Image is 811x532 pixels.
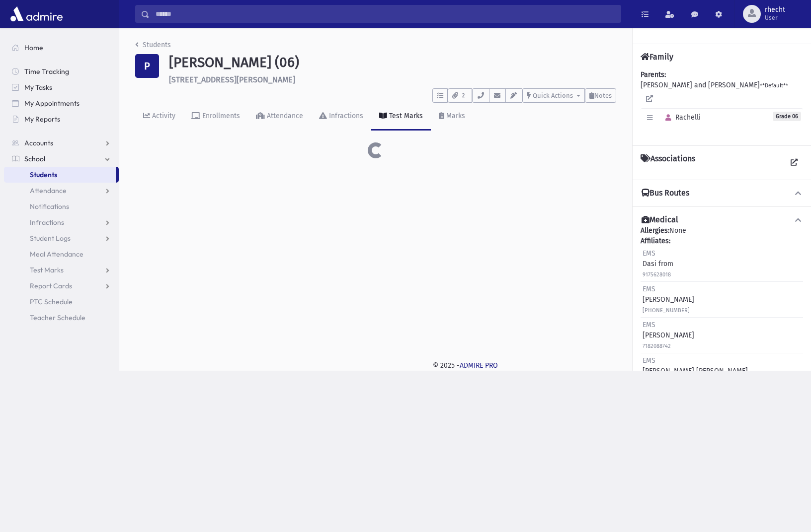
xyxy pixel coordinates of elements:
span: Accounts [24,138,53,147]
span: EMS [643,285,655,293]
button: Notes [585,88,616,103]
a: Test Marks [4,262,119,278]
span: My Tasks [24,83,52,92]
a: PTC Schedule [4,294,119,310]
a: Marks [431,103,473,131]
h4: Associations [641,154,695,172]
span: Infractions [30,218,64,227]
div: Attendance [265,112,303,120]
h4: Medical [642,215,678,225]
a: ADMIRE PRO [460,361,498,370]
div: Marks [444,112,465,120]
b: Allergies: [641,226,669,235]
a: Attendance [4,183,119,199]
a: Student Logs [4,230,119,246]
a: Infractions [311,103,371,131]
button: 2 [448,88,472,103]
a: School [4,151,119,167]
input: Search [150,5,621,23]
div: Enrollments [200,112,240,120]
h6: [STREET_ADDRESS][PERSON_NAME] [169,75,616,84]
span: Quick Actions [533,92,573,99]
div: © 2025 - [135,360,795,371]
span: My Reports [24,115,60,124]
div: P [135,54,159,78]
span: Meal Attendance [30,250,83,259]
span: My Appointments [24,99,80,108]
span: Home [24,43,43,52]
span: 2 [459,91,468,100]
span: Attendance [30,186,67,195]
div: [PERSON_NAME] [PERSON_NAME] [643,355,748,387]
span: Teacher Schedule [30,313,85,322]
b: Parents: [641,70,666,79]
a: Infractions [4,214,119,230]
a: Accounts [4,135,119,151]
span: Time Tracking [24,67,69,76]
a: Test Marks [371,103,431,131]
span: rhecht [765,6,785,14]
span: PTC Schedule [30,297,73,306]
a: Time Tracking [4,64,119,79]
span: EMS [643,249,655,258]
span: Notifications [30,202,69,211]
a: Meal Attendance [4,246,119,262]
b: Affiliates: [641,237,670,245]
a: Enrollments [183,103,248,131]
a: My Reports [4,111,119,127]
a: Home [4,40,119,56]
a: Students [4,167,116,183]
button: Quick Actions [522,88,585,103]
a: Students [135,41,171,49]
a: My Tasks [4,79,119,95]
h4: Bus Routes [642,188,689,199]
a: My Appointments [4,95,119,111]
span: Report Cards [30,281,72,290]
div: Test Marks [387,112,423,120]
span: Student Logs [30,234,71,243]
button: Medical [641,215,803,225]
a: Notifications [4,199,119,214]
div: Infractions [327,112,363,120]
span: EMS [643,356,655,365]
a: Activity [135,103,183,131]
div: [PERSON_NAME] and [PERSON_NAME] [641,69,803,137]
span: EMS [643,321,655,329]
span: Students [30,170,57,179]
a: Teacher Schedule [4,310,119,326]
span: School [24,154,45,163]
a: View all Associations [785,154,803,172]
div: Dasi from [643,248,673,279]
div: [PERSON_NAME] [643,284,694,315]
a: Report Cards [4,278,119,294]
span: Test Marks [30,266,64,274]
span: Rachelli [661,113,701,122]
h4: Family [641,52,673,62]
button: Bus Routes [641,188,803,199]
a: Attendance [248,103,311,131]
small: 7182088742 [643,343,671,349]
div: Activity [150,112,175,120]
span: Notes [594,92,612,99]
img: AdmirePro [8,4,65,24]
div: None [641,225,803,496]
nav: breadcrumb [135,40,171,54]
small: 9175628018 [643,271,671,278]
span: User [765,14,785,22]
small: [PHONE_NUMBER] [643,307,690,314]
div: [PERSON_NAME] [643,320,694,351]
h1: [PERSON_NAME] (06) [169,54,616,71]
span: Grade 06 [773,112,801,121]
